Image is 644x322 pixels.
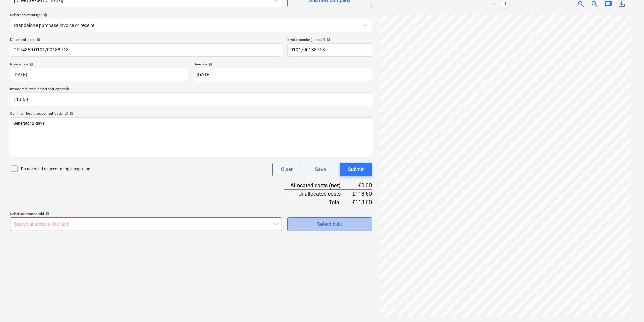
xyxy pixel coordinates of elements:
[340,163,372,176] button: Submit
[325,37,330,42] span: help
[10,43,282,57] input: Document name
[287,43,372,57] input: Invoice number
[10,37,282,42] div: Document name
[352,182,372,190] div: £0.00
[35,37,41,42] span: help
[284,182,352,190] div: Allocated costs (net)
[194,62,372,66] div: Due date
[10,62,188,66] div: Invoice date
[10,12,372,17] div: Select document type
[610,290,644,322] iframe: Chat Widget
[315,165,326,174] div: Save
[10,212,282,216] div: Select line-items to add
[207,62,212,66] span: help
[10,87,372,92] p: Invoice total amount (net cost, optional)
[284,198,352,206] div: Total
[10,111,372,116] div: Comment for the accountant (optional)
[28,62,33,66] span: help
[281,165,293,174] div: Clear
[68,112,73,116] span: help
[13,121,44,126] span: Generator 2 days
[284,190,352,198] div: Unallocated costs
[44,212,49,216] span: help
[352,198,372,206] div: £113.60
[317,220,342,229] div: Select bulk
[194,68,372,81] input: Due date not specified
[21,166,90,172] p: Do not send to accounting integration
[287,37,372,42] div: Invoice number (optional)
[272,163,301,176] button: Clear
[307,163,334,176] button: Save
[287,217,372,231] button: Select bulk
[10,68,188,81] input: Invoice date not specified
[10,92,372,106] input: Invoice total amount (net cost, optional)
[42,13,48,17] span: help
[348,165,364,174] div: Submit
[352,190,372,198] div: £113.60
